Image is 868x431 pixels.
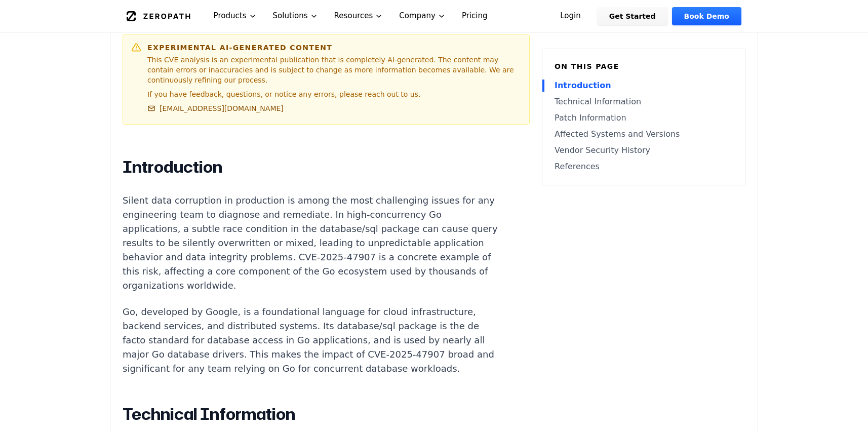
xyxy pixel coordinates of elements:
h2: Technical Information [123,404,499,424]
a: Technical Information [555,96,733,108]
a: Login [548,7,593,25]
p: This CVE analysis is an experimental publication that is completely AI-generated. The content may... [147,55,521,85]
a: Introduction [555,80,733,92]
a: Patch Information [555,112,733,124]
p: If you have feedback, questions, or notice any errors, please reach out to us. [147,89,521,99]
a: [EMAIL_ADDRESS][DOMAIN_NAME] [147,103,284,113]
a: Get Started [597,7,668,25]
a: Vendor Security History [555,144,733,156]
p: Silent data corruption in production is among the most challenging issues for any engineering tea... [123,193,499,293]
a: Affected Systems and Versions [555,128,733,140]
a: Book Demo [672,7,741,25]
a: References [555,161,733,173]
h6: On this page [555,61,733,71]
h6: Experimental AI-Generated Content [147,43,521,53]
p: Go, developed by Google, is a foundational language for cloud infrastructure, backend services, a... [123,305,499,376]
h2: Introduction [123,157,499,177]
